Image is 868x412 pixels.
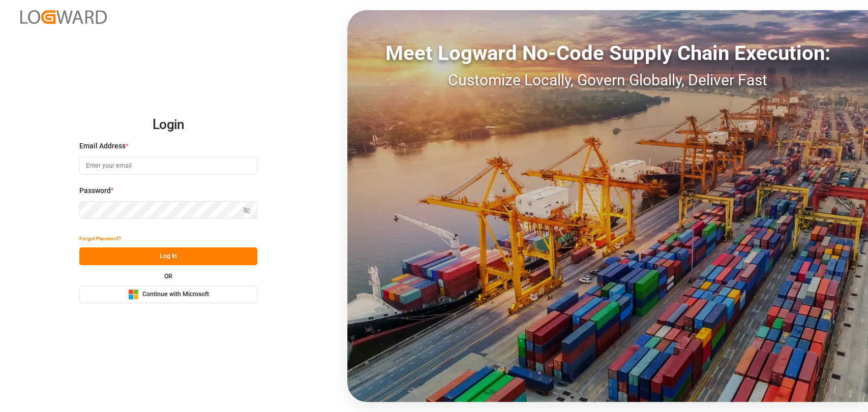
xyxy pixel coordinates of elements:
[164,273,172,279] small: OR
[20,10,107,24] img: Logward_new_orange.png
[79,230,121,247] button: Forgot Password?
[79,141,126,151] span: Email Address
[79,286,257,303] button: Continue with Microsoft
[79,157,257,175] input: Enter your email
[79,109,257,141] h2: Login
[347,69,868,91] div: Customize Locally, Govern Globally, Deliver Fast
[79,185,111,196] span: Password
[347,38,868,69] div: Meet Logward No-Code Supply Chain Execution:
[142,290,209,299] span: Continue with Microsoft
[79,247,257,265] button: Log In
